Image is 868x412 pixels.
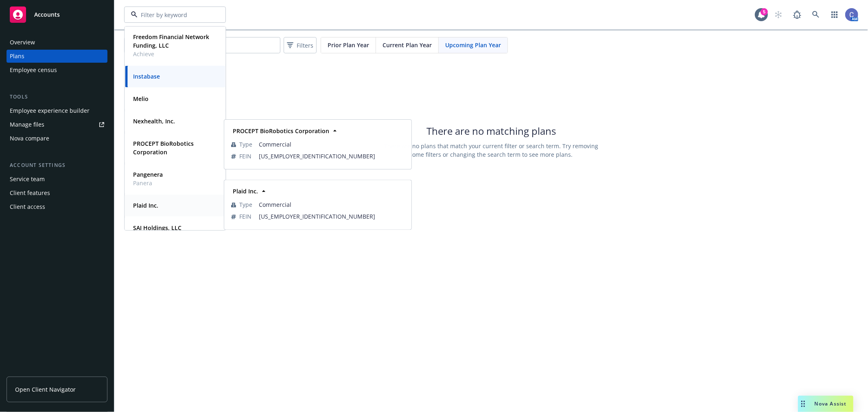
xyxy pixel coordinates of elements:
[798,396,853,412] button: Nova Assist
[10,104,90,117] div: Employee experience builder
[426,124,556,138] span: There are no matching plans
[259,140,404,149] span: Commercial
[808,7,824,23] a: Search
[845,8,858,21] img: photo
[798,396,808,412] div: Drag to move
[10,118,44,131] div: Manage files
[133,224,181,232] strong: SAI Holdings, LLC
[10,132,49,145] div: Nova compare
[133,95,149,103] strong: Melio
[239,213,251,221] span: FEIN
[7,173,107,186] a: Service team
[7,104,107,117] a: Employee experience builder
[7,64,107,77] a: Employee census
[7,200,107,213] a: Client access
[239,140,252,149] span: Type
[284,37,317,53] button: Filters
[7,3,107,26] a: Accounts
[7,186,107,199] a: Client features
[138,11,209,19] input: Filter by keyword
[10,64,57,77] div: Employee census
[133,50,215,58] span: Achieve
[10,173,45,186] div: Service team
[233,127,329,135] strong: PROCEPT BioRobotics Corporation
[133,33,209,49] strong: Freedom Financial Network Funding, LLC
[10,50,24,63] div: Plans
[826,7,843,23] a: Switch app
[789,7,805,23] a: Report a Bug
[815,400,847,407] span: Nova Assist
[239,201,252,209] span: Type
[7,161,107,169] div: Account settings
[133,117,175,125] strong: Nexhealth, Inc.
[233,188,258,195] strong: Plaid Inc.
[377,142,605,159] span: There are no plans that match your current filter or search term. Try removing some filters or ch...
[297,41,313,50] span: Filters
[133,202,158,209] strong: Plaid Inc.
[133,72,160,80] strong: Instabase
[15,385,76,394] span: Open Client Navigator
[10,200,45,213] div: Client access
[761,8,768,15] div: 5
[7,50,107,63] a: Plans
[770,7,787,23] a: Start snowing
[445,41,501,49] span: Upcoming Plan Year
[259,213,404,221] span: [US_EMPLOYER_IDENTIFICATION_NUMBER]
[10,186,50,199] div: Client features
[328,41,369,49] span: Prior Plan Year
[7,36,107,49] a: Overview
[133,140,194,156] strong: PROCEPT BioRobotics Corporation
[7,118,107,131] a: Manage files
[285,39,315,51] span: Filters
[133,171,163,178] strong: Pangenera
[10,36,35,49] div: Overview
[34,11,60,18] span: Accounts
[7,132,107,145] a: Nova compare
[383,41,432,49] span: Current Plan Year
[7,93,107,101] div: Tools
[259,201,404,209] span: Commercial
[133,179,163,187] span: Panera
